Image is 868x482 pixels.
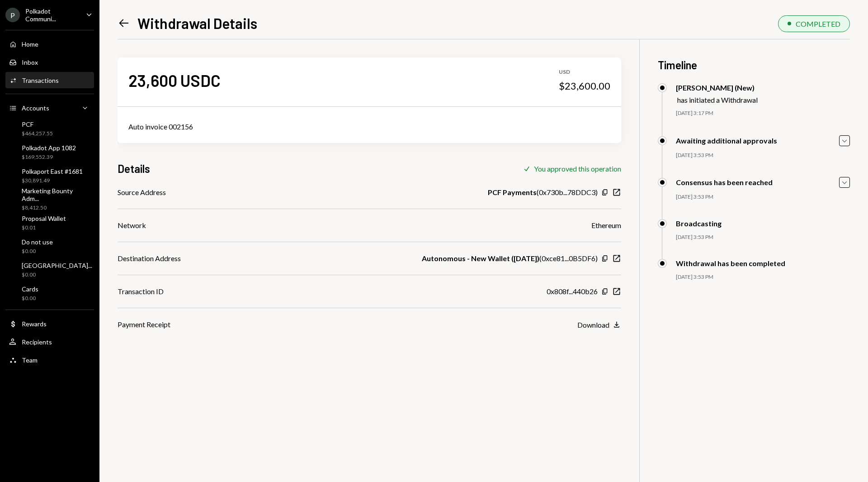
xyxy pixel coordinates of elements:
[128,70,221,91] div: 23,600 USDC
[22,130,53,138] div: $464,257.55
[5,141,94,163] a: Polkadot App 1082$169,552.39
[22,187,90,202] div: Marketing Bounty Adm...
[22,338,52,346] div: Recipients
[422,253,598,264] div: ( 0xce81...0B5DF6 )
[22,248,53,255] div: $0.00
[676,83,758,92] div: [PERSON_NAME] (New)
[5,36,94,52] a: Home
[488,187,537,198] b: PCF Payments
[5,72,94,88] a: Transactions
[591,220,621,231] div: Ethereum
[22,153,76,161] div: $169,552.39
[22,262,92,269] div: [GEOGRAPHIC_DATA]...
[676,234,850,241] div: [DATE] 3:53 PM
[22,320,47,328] div: Rewards
[5,334,94,350] a: Recipients
[5,235,94,257] a: Do not use$0.00
[5,54,94,70] a: Inbox
[5,165,94,186] a: Polkaport East #1681$30,891.49
[676,178,773,186] div: Consensus has been reached
[5,100,94,116] a: Accounts
[676,152,850,159] div: [DATE] 3:53 PM
[796,19,840,28] div: COMPLETED
[22,271,92,279] div: $0.00
[118,319,170,330] div: Payment Receipt
[5,188,94,210] a: Marketing Bounty Adm...$8,412.50
[5,8,20,22] div: P
[118,286,164,297] div: Transaction ID
[22,167,83,175] div: Polkaport East #1681
[22,285,38,293] div: Cards
[118,253,181,264] div: Destination Address
[676,273,850,281] div: [DATE] 3:53 PM
[488,187,598,198] div: ( 0x730b...78DDC3 )
[676,110,850,117] div: [DATE] 3:17 PM
[118,220,146,231] div: Network
[22,224,66,232] div: $0.01
[5,315,94,332] a: Rewards
[22,356,38,364] div: Team
[22,238,53,246] div: Do not use
[577,320,621,330] button: Download
[559,68,610,76] div: USD
[22,295,38,302] div: $0.00
[577,320,609,329] div: Download
[5,212,94,234] a: Proposal Wallet$0.01
[22,104,49,112] div: Accounts
[676,219,722,228] div: Broadcasting
[658,57,850,72] h3: Timeline
[5,352,94,368] a: Team
[22,144,76,152] div: Polkadot App 1082
[676,193,850,201] div: [DATE] 3:53 PM
[25,7,79,23] div: Polkadot Communi...
[118,187,166,198] div: Source Address
[534,164,621,173] div: You approved this operation
[22,40,38,48] div: Home
[676,136,777,145] div: Awaiting additional approvals
[22,76,59,84] div: Transactions
[5,282,94,304] a: Cards$0.00
[118,161,150,176] h3: Details
[422,253,539,264] b: Autonomous - New Wallet ([DATE])
[5,118,94,139] a: PCF$464,257.55
[677,95,758,104] div: has initiated a Withdrawal
[547,286,598,297] div: 0x808f...440b26
[137,14,257,32] h1: Withdrawal Details
[22,204,90,212] div: $8,412.50
[22,58,38,66] div: Inbox
[559,80,610,92] div: $23,600.00
[676,259,785,267] div: Withdrawal has been completed
[22,177,83,185] div: $30,891.49
[22,215,66,222] div: Proposal Wallet
[128,121,610,132] div: Auto invoice 002156
[5,259,96,281] a: [GEOGRAPHIC_DATA]...$0.00
[22,120,53,128] div: PCF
